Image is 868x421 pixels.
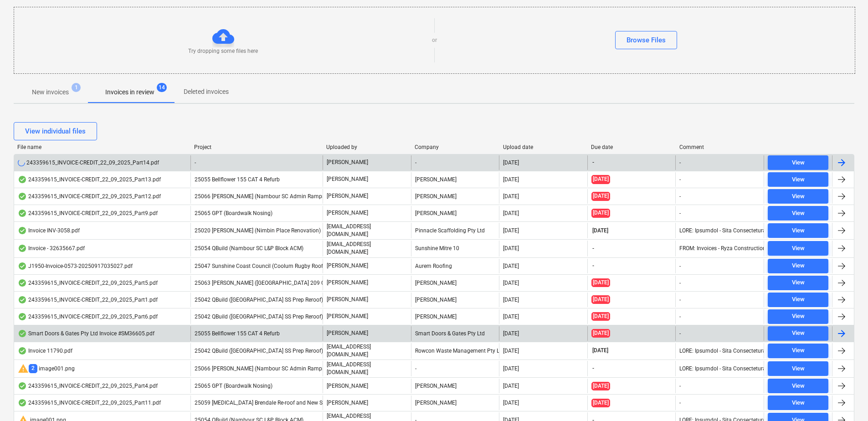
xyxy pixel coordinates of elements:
button: View [768,206,828,221]
div: Company [415,144,496,150]
span: [DATE] [591,312,610,321]
p: Try dropping some files here [188,47,258,55]
button: View [768,395,828,410]
div: [DATE] [503,313,519,320]
div: View [792,277,805,288]
div: [PERSON_NAME] [411,172,499,187]
div: [PERSON_NAME] [411,293,499,307]
div: [DATE] [503,348,519,354]
button: View [768,293,828,307]
div: View [792,328,805,339]
div: View [792,364,805,374]
div: Invoice - 32635667.pdf [18,245,85,252]
div: [DATE] [503,159,519,166]
p: [EMAIL_ADDRESS][DOMAIN_NAME] [327,343,407,359]
p: or [432,36,437,44]
span: 25065 GPT (Boardwalk Nosing) [195,383,272,389]
div: [DATE] [503,245,519,252]
p: [EMAIL_ADDRESS][DOMAIN_NAME] [327,241,407,256]
div: [DATE] [503,210,519,216]
div: Project [194,144,319,150]
div: [DATE] [503,263,519,269]
div: OCR in progress [18,159,25,166]
div: [DATE] [503,280,519,286]
div: View [792,158,805,168]
span: 25042 QBuild (Sunshine Beach SS Prep Reroof) [195,313,323,320]
div: - [679,210,681,216]
div: OCR finished [18,227,27,234]
p: [PERSON_NAME] [327,279,368,287]
div: - [679,313,681,320]
button: View [768,155,828,170]
span: - [591,365,595,372]
p: [PERSON_NAME] [327,175,368,183]
span: 25054 QBuild (Nambour SC L&P Block ACM) [195,245,303,252]
div: - [411,361,499,376]
span: 25055 Bellflower 155 CAT 4 Refurb [195,330,280,337]
span: 2 [29,364,37,373]
span: [DATE] [591,382,610,390]
span: [DATE] [591,192,610,200]
span: warning [18,363,29,374]
div: 243359615_INVOICE-CREDIT_22_09_2025_Part14.pdf [18,159,159,166]
div: [DATE] [503,383,519,389]
span: 25063 Keyton (Chancellor Park 209 CAT 4) [195,280,338,286]
button: Browse Files [615,31,677,49]
span: 25066 Thomson Ruiz (Nambour SC Admin Ramps) [195,193,327,200]
p: [EMAIL_ADDRESS][DOMAIN_NAME] [327,223,407,238]
div: - [679,383,681,389]
div: - [679,159,681,166]
p: Invoices in review [105,87,154,97]
div: 243359615_INVOICE-CREDIT_22_09_2025_Part12.pdf [18,193,161,200]
span: 25065 GPT (Boardwalk Nosing) [195,210,272,216]
div: File name [17,144,187,150]
div: Due date [591,144,672,150]
div: OCR finished [18,193,27,200]
span: - [591,245,595,252]
div: - [679,193,681,200]
button: View [768,361,828,376]
span: 25047 Sunshine Coast Council (Coolum Rugby Roofing) [195,263,333,269]
span: 25066 Thomson Ruiz (Nambour SC Admin Ramps) [195,365,327,372]
div: OCR finished [18,262,27,270]
div: OCR finished [18,176,27,183]
p: [PERSON_NAME] [327,313,368,320]
p: [EMAIL_ADDRESS][DOMAIN_NAME] [327,361,407,376]
div: View [792,208,805,219]
button: View [768,189,828,204]
div: [DATE] [503,330,519,337]
button: View [768,326,828,341]
div: View [792,243,805,254]
span: 1 [72,83,81,92]
span: [DATE] [591,295,610,304]
div: View [792,311,805,322]
div: - [679,330,681,337]
span: [DATE] [591,209,610,217]
div: OCR finished [18,330,27,337]
button: View individual files [14,122,97,140]
div: J1950-Invoice-0573-20250917035027.pdf [18,262,133,270]
span: 25020 Patrick Lovekin (Nimbin Place Renovation) [195,227,321,234]
div: 243359615_INVOICE-CREDIT_22_09_2025_Part9.pdf [18,210,158,217]
span: - [591,159,595,166]
span: 25059 Iplex Brendale Re-roof and New Shed [195,400,332,406]
div: - [679,280,681,286]
div: [DATE] [503,193,519,200]
div: 243359615_INVOICE-CREDIT_22_09_2025_Part13.pdf [18,176,161,183]
button: View [768,241,828,256]
div: Smart Doors & Gates Pty Ltd [411,326,499,341]
button: View [768,172,828,187]
div: OCR finished [18,210,27,217]
div: Pinnacle Scaffolding Pty Ltd [411,223,499,238]
div: Browse Files [627,34,666,46]
p: [PERSON_NAME] [327,329,368,337]
div: View [792,381,805,391]
p: [PERSON_NAME] [327,399,368,407]
div: [DATE] [503,176,519,183]
div: Rowcon Waste Management Pty Ltd [411,343,499,359]
div: View [792,345,805,356]
p: New invoices [32,87,69,97]
div: OCR finished [18,279,27,287]
div: Uploaded by [326,144,407,150]
div: OCR finished [18,313,27,320]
